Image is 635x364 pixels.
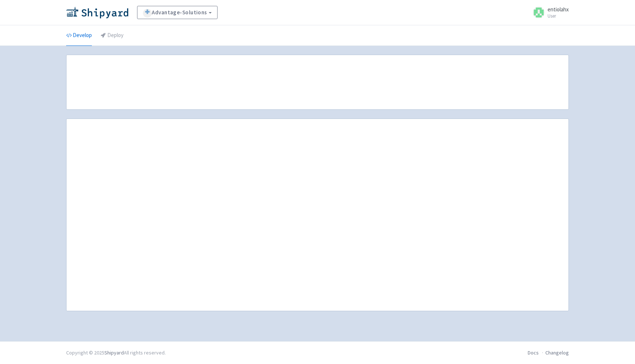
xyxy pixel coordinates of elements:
span: entiolahx [548,6,569,13]
a: entiolahx User [528,7,569,18]
small: User [548,14,569,18]
a: Advantage-Solutions [137,6,218,19]
a: Changelog [545,349,569,356]
a: Shipyard [104,349,124,356]
img: Shipyard logo [66,7,128,18]
a: Develop [66,25,92,46]
a: Deploy [101,25,123,46]
div: Copyright © 2025 All rights reserved. [66,349,166,357]
a: Docs [528,349,539,356]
